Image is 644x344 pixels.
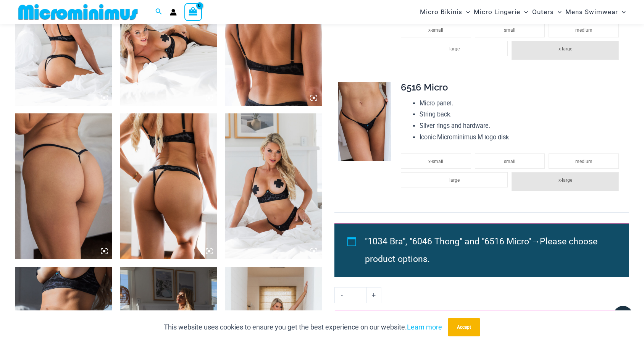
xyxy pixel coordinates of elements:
[504,27,515,33] span: small
[575,27,592,33] span: medium
[365,236,597,264] span: Please choose product options.
[420,120,623,132] li: Silver rings and hardware.
[448,318,480,336] button: Accept
[170,9,177,16] a: Account icon link
[475,22,545,37] li: small
[367,287,381,303] a: +
[420,98,623,109] li: Micro panel.
[449,178,460,183] span: large
[420,109,623,120] li: String back.
[530,2,563,22] a: OutersMenu ToggleMenu Toggle
[504,159,515,164] span: small
[428,27,443,33] span: x-small
[401,22,471,37] li: x-small
[155,7,162,17] a: Search icon link
[401,172,508,187] li: large
[417,1,629,23] nav: Site Navigation
[420,132,623,143] li: Iconic Microminimus M logo disk
[549,22,619,37] li: medium
[475,153,545,169] li: small
[618,2,626,22] span: Menu Toggle
[563,2,628,22] a: Mens SwimwearMenu ToggleMenu Toggle
[520,2,528,22] span: Menu Toggle
[549,153,619,169] li: medium
[462,2,470,22] span: Menu Toggle
[420,2,462,22] span: Micro Bikinis
[338,82,391,161] img: Nights Fall Silver Leopard 6516 Micro
[418,2,472,22] a: Micro BikinisMenu ToggleMenu Toggle
[15,113,112,259] img: Nights Fall Silver Leopard 6516 Micro
[558,178,572,183] span: x-large
[164,321,442,333] p: This website uses cookies to ensure you get the best experience on our website.
[512,172,618,191] li: x-large
[15,3,141,21] img: MM SHOP LOGO FLAT
[558,46,572,52] span: x-large
[532,2,554,22] span: Outers
[554,2,562,22] span: Menu Toggle
[334,287,349,303] a: -
[365,233,611,268] li: →
[225,113,322,259] img: Nights Fall Silver Leopard 1036 Bra 6046 Thong
[472,2,530,22] a: Micro LingerieMenu ToggleMenu Toggle
[474,2,520,22] span: Micro Lingerie
[575,159,592,164] span: medium
[407,323,442,331] a: Learn more
[120,113,217,259] img: Nights Fall Silver Leopard 1036 Bra 6046 Thong
[449,46,460,52] span: large
[365,236,531,247] span: "1034 Bra", "6046 Thong" and "6516 Micro"
[565,2,618,22] span: Mens Swimwear
[512,41,618,60] li: x-large
[401,41,508,56] li: large
[401,82,448,93] span: 6516 Micro
[349,287,367,303] input: Product quantity
[184,3,202,21] a: View Shopping Cart, empty
[401,153,471,169] li: x-small
[428,159,443,164] span: x-small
